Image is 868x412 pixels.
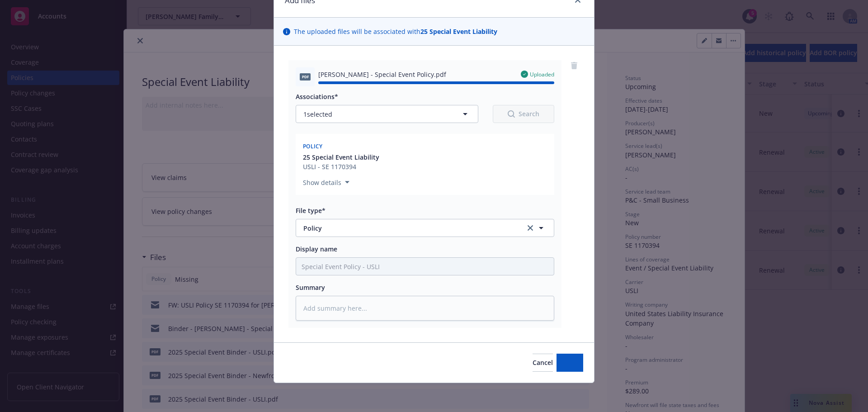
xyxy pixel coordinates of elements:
input: Add display name here... [296,258,554,275]
button: Cancel [533,354,553,372]
span: Cancel [533,358,553,367]
button: Add files [557,354,583,372]
span: Summary [296,283,325,292]
span: Add files [557,358,583,367]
